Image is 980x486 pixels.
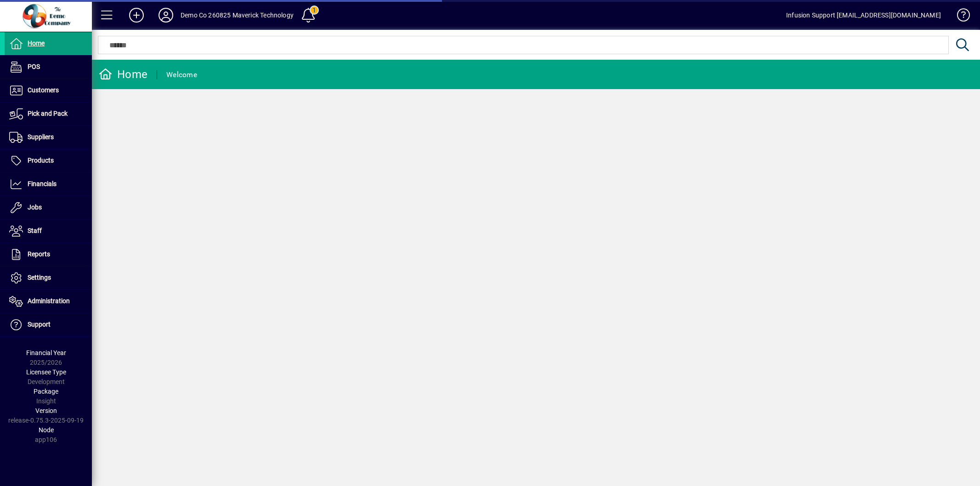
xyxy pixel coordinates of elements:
a: Pick and Pack [5,102,92,125]
span: Staff [28,227,42,234]
a: Knowledge Base [950,2,969,32]
span: Customers [28,86,59,94]
a: Settings [5,266,92,289]
span: Financial Year [26,349,66,356]
span: Administration [28,297,70,305]
span: POS [28,63,40,70]
a: Customers [5,79,92,102]
span: Financials [28,180,57,187]
a: Financials [5,173,92,196]
span: Reports [28,250,50,258]
a: POS [5,56,92,79]
a: Support [5,313,92,336]
div: Home [99,67,147,82]
div: Demo Co 260825 Maverick Technology [181,8,294,23]
span: Home [28,40,45,47]
span: Node [39,426,54,434]
button: Add [122,7,151,23]
div: Infusion Support [EMAIL_ADDRESS][DOMAIN_NAME] [786,8,941,23]
a: Staff [5,220,92,243]
a: Administration [5,290,92,313]
span: Package [34,388,58,395]
a: Products [5,149,92,172]
span: Pick and Pack [28,110,68,117]
button: Profile [151,7,181,23]
a: Reports [5,243,92,266]
span: Support [28,321,51,328]
span: Products [28,157,54,164]
span: Licensee Type [26,368,66,376]
span: Suppliers [28,133,54,141]
span: Settings [28,274,51,281]
a: Jobs [5,196,92,219]
span: Jobs [28,203,42,211]
span: Version [35,407,57,414]
a: Suppliers [5,126,92,149]
div: Welcome [166,68,197,82]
